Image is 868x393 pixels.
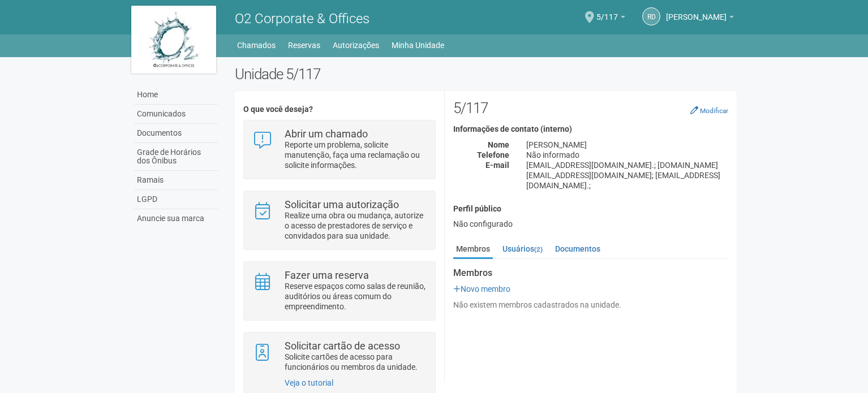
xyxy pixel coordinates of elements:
div: Não existem membros cadastrados na unidade. [453,300,728,310]
p: Reserve espaços como salas de reunião, auditórios ou áreas comum do empreendimento. [285,281,427,312]
a: Fazer uma reserva Reserve espaços como salas de reunião, auditórios ou áreas comum do empreendime... [252,270,426,312]
a: Documentos [552,240,603,257]
a: Chamados [237,37,276,53]
strong: E-mail [485,161,509,170]
a: Solicitar cartão de acesso Solicite cartões de acesso para funcionários ou membros da unidade. [252,341,426,372]
strong: Abrir um chamado [285,128,368,140]
a: Novo membro [453,284,510,293]
small: (2) [534,245,543,253]
span: REINALDO DOS SANTOS BARROS [666,2,727,21]
strong: Telefone [477,150,509,159]
a: Anuncie sua marca [134,209,218,228]
a: Modificar [690,106,728,115]
a: Autorizações [333,37,379,53]
a: Minha Unidade [392,37,444,53]
strong: Solicitar cartão de acesso [285,340,400,352]
a: RD [642,7,660,25]
span: 5/117 [596,2,618,21]
a: Usuários(2) [500,240,545,257]
a: 5/117 [596,14,625,23]
a: Home [134,85,218,105]
a: Ramais [134,171,218,190]
div: Não configurado [453,219,728,229]
div: Não informado [518,150,737,160]
img: logo.jpg [131,6,216,74]
strong: Membros [453,268,728,278]
a: Documentos [134,124,218,143]
h4: Informações de contato (interno) [453,125,728,133]
a: Solicitar uma autorização Realize uma obra ou mudança, autorize o acesso de prestadores de serviç... [252,200,426,241]
a: Grade de Horários dos Ônibus [134,143,218,171]
span: O2 Corporate & Offices [235,11,369,27]
a: Comunicados [134,105,218,124]
a: Abrir um chamado Reporte um problema, solicite manutenção, faça uma reclamação ou solicite inform... [252,129,426,170]
a: [PERSON_NAME] [666,14,734,23]
strong: Fazer uma reserva [285,269,369,281]
p: Realize uma obra ou mudança, autorize o acesso de prestadores de serviço e convidados para sua un... [285,210,427,241]
h4: Perfil público [453,205,728,213]
small: Modificar [700,107,728,115]
strong: Solicitar uma autorização [285,198,399,210]
p: Solicite cartões de acesso para funcionários ou membros da unidade. [285,352,427,372]
a: Reservas [288,37,320,53]
a: Membros [453,240,493,259]
a: Veja o tutorial [285,378,333,387]
h2: 5/117 [453,100,728,116]
div: [EMAIL_ADDRESS][DOMAIN_NAME].; [DOMAIN_NAME][EMAIL_ADDRESS][DOMAIN_NAME]; [EMAIL_ADDRESS][DOMAIN_... [518,160,737,191]
a: LGPD [134,190,218,209]
h2: Unidade 5/117 [235,66,737,83]
div: [PERSON_NAME] [518,140,737,150]
h4: O que você deseja? [243,105,435,114]
strong: Nome [488,140,509,149]
p: Reporte um problema, solicite manutenção, faça uma reclamação ou solicite informações. [285,140,427,170]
